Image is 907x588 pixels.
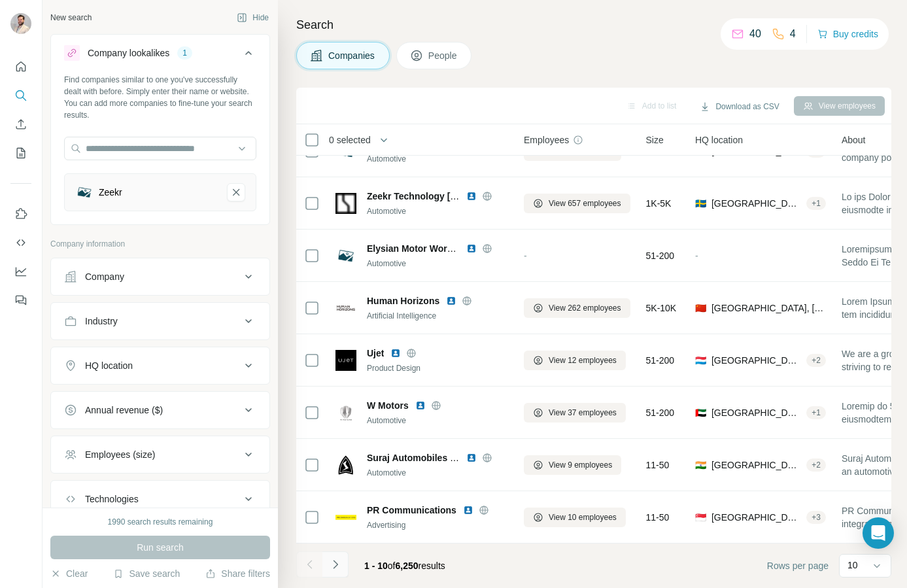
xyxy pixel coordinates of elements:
span: 1 - 10 [364,561,388,571]
p: 10 [847,559,858,572]
button: Use Surfe on LinkedIn [10,202,31,226]
button: Industry [51,305,269,337]
div: 1 [177,47,192,59]
button: Employees (size) [51,439,269,470]
img: Logo of Suraj Automobiles - India [335,455,356,476]
span: HQ location [695,133,743,147]
div: Advertising [367,519,508,531]
span: 🇸🇪 [695,197,706,210]
span: results [364,561,445,571]
button: View 12 employees [524,351,626,370]
span: [GEOGRAPHIC_DATA] [711,511,801,524]
span: View 657 employees [549,198,621,209]
button: Download as CSV [691,97,788,116]
img: Logo of W Motors [335,402,356,423]
div: Automotive [367,205,508,217]
div: Automotive [367,258,508,269]
div: Find companies similar to one you've successfully dealt with before. Simply enter their name or w... [64,74,256,121]
span: View 12 employees [549,355,617,366]
button: Technologies [51,483,269,515]
button: Dashboard [10,260,31,283]
span: About [842,133,866,147]
button: Enrich CSV [10,112,31,136]
img: LinkedIn logo [463,505,473,515]
span: of [388,561,396,571]
span: View 10 employees [549,511,617,523]
div: Zeekr [99,186,122,199]
div: Product Design [367,362,508,374]
div: Technologies [85,493,139,506]
span: PR Communications [367,504,456,517]
span: 51-200 [646,249,675,262]
span: 1K-5K [646,197,672,210]
button: View 37 employees [524,403,626,423]
div: Employees (size) [85,448,155,461]
button: Share filters [205,567,270,580]
span: [GEOGRAPHIC_DATA], [GEOGRAPHIC_DATA] [711,197,801,210]
img: LinkedIn logo [466,243,477,254]
span: W Motors [367,399,409,412]
span: Companies [328,49,376,62]
span: [GEOGRAPHIC_DATA], [GEOGRAPHIC_DATA] [711,406,801,419]
button: Search [10,84,31,107]
span: Zeekr Technology [GEOGRAPHIC_DATA] [367,191,545,201]
img: Avatar [10,13,31,34]
span: View 9 employees [549,459,612,471]
img: Zeekr-logo [75,183,94,201]
img: Logo of Human Horizons [335,298,356,319]
span: 11-50 [646,511,670,524]
button: My lists [10,141,31,165]
span: 0 selected [329,133,371,147]
button: Zeekr-remove-button [227,183,245,201]
span: People [428,49,458,62]
button: Use Surfe API [10,231,31,254]
div: Industry [85,315,118,328]
span: 6,250 [396,561,419,571]
p: 4 [790,26,796,42]
div: + 1 [806,198,826,209]
button: HQ location [51,350,269,381]
button: Hide [228,8,278,27]
span: - [524,251,527,261]
img: Logo of Zeekr Technology Europe [335,193,356,214]
span: Rows per page [767,559,829,572]
h4: Search [296,16,891,34]
button: Feedback [10,288,31,312]
div: Automotive [367,467,508,479]
span: Size [646,133,664,147]
button: View 9 employees [524,455,621,475]
span: View 37 employees [549,407,617,419]
button: Clear [50,567,88,580]
div: Company lookalikes [88,46,169,60]
button: Annual revenue ($) [51,394,269,426]
span: Ujet [367,347,384,360]
div: + 1 [806,407,826,419]
div: New search [50,12,92,24]
button: View 262 employees [524,298,630,318]
img: Logo of Elysian Motor Works EMW [335,245,356,266]
span: 🇮🇳 [695,458,706,472]
button: Quick start [10,55,31,78]
img: LinkedIn logo [446,296,456,306]
button: Save search [113,567,180,580]
img: LinkedIn logo [466,191,477,201]
img: LinkedIn logo [466,453,477,463]
div: Company [85,270,124,283]
div: Artificial Intelligence [367,310,508,322]
div: HQ location [85,359,133,372]
div: + 2 [806,355,826,366]
button: Company [51,261,269,292]
span: 51-200 [646,354,675,367]
span: 51-200 [646,406,675,419]
button: View 10 employees [524,508,626,527]
span: 5K-10K [646,302,677,315]
span: Elysian Motor Works EMW [367,243,482,254]
span: 11-50 [646,458,670,472]
button: Buy credits [817,25,878,43]
span: Suraj Automobiles - [GEOGRAPHIC_DATA] [367,453,553,463]
img: Logo of PR Communications [335,507,356,528]
div: + 2 [806,459,826,471]
span: [GEOGRAPHIC_DATA] [711,458,801,472]
div: 1990 search results remaining [108,516,213,528]
img: LinkedIn logo [390,348,401,358]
